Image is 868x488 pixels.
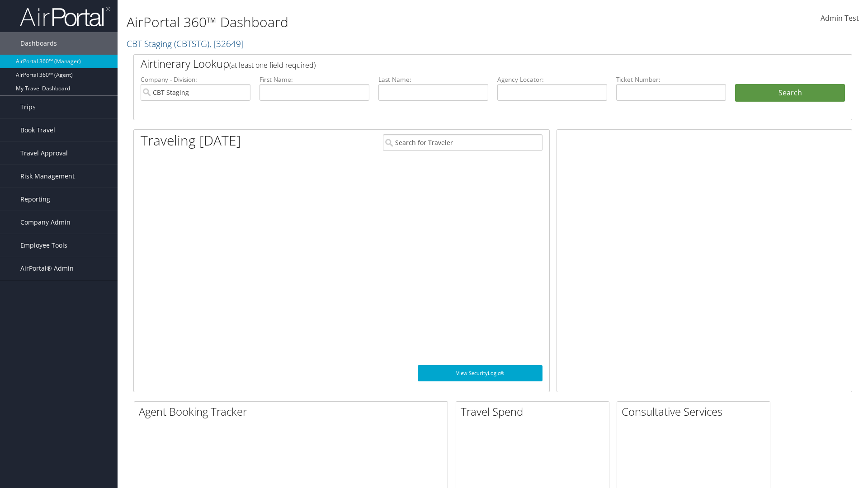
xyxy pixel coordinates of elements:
a: View SecurityLogic® [418,365,542,381]
span: , [ 32649 ] [209,38,244,50]
span: Employee Tools [20,234,67,257]
h2: Agent Booking Tracker [139,404,448,419]
span: AirPortal® Admin [20,257,74,280]
h1: AirPortal 360™ Dashboard [127,13,615,32]
a: CBT Staging [127,38,244,50]
label: Company - Division: [141,75,250,84]
span: Company Admin [20,211,71,234]
h2: Airtinerary Lookup [141,56,785,71]
span: ( CBTSTG ) [174,38,209,50]
span: Risk Management [20,165,75,188]
span: Travel Approval [20,142,68,164]
a: Admin Test [821,5,859,33]
label: First Name: [259,75,369,84]
input: Search for Traveler [383,134,542,151]
span: (at least one field required) [229,60,316,70]
span: Reporting [20,188,50,211]
img: airportal-logo.png [20,6,110,27]
h1: Traveling [DATE] [141,131,241,150]
h2: Travel Spend [461,404,609,419]
label: Agency Locator: [497,75,607,84]
label: Ticket Number: [616,75,726,84]
span: Dashboards [20,32,57,55]
h2: Consultative Services [622,404,770,419]
span: Book Travel [20,119,55,141]
label: Last Name: [378,75,488,84]
span: Trips [20,96,36,118]
button: Search [735,84,845,102]
span: Admin Test [821,13,859,23]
